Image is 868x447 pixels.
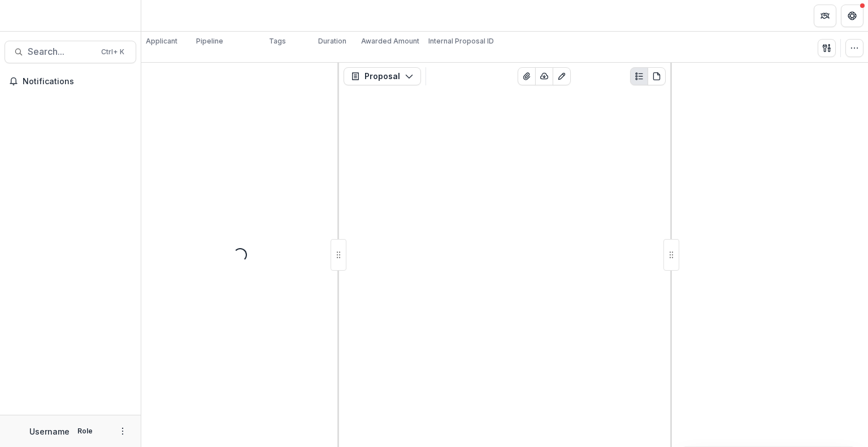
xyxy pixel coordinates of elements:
p: Awarded Amount [361,36,419,46]
p: Tags [269,36,286,46]
button: Proposal [344,67,421,85]
div: Ctrl + K [99,46,127,58]
button: More [116,424,129,438]
span: Notifications [23,77,132,86]
p: Applicant [146,36,177,46]
p: Username [29,426,70,437]
p: Duration [318,36,346,46]
button: Edit as form [553,67,571,85]
button: Partners [814,5,836,27]
button: View Attached Files [518,67,536,85]
button: PDF view [648,67,666,85]
p: Pipeline [196,36,223,46]
p: Internal Proposal ID [428,36,494,46]
p: Role [74,426,96,436]
span: Search... [28,46,94,57]
button: Notifications [5,72,136,90]
button: Plaintext view [630,67,648,85]
button: Get Help [841,5,863,27]
button: Search... [5,41,136,63]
